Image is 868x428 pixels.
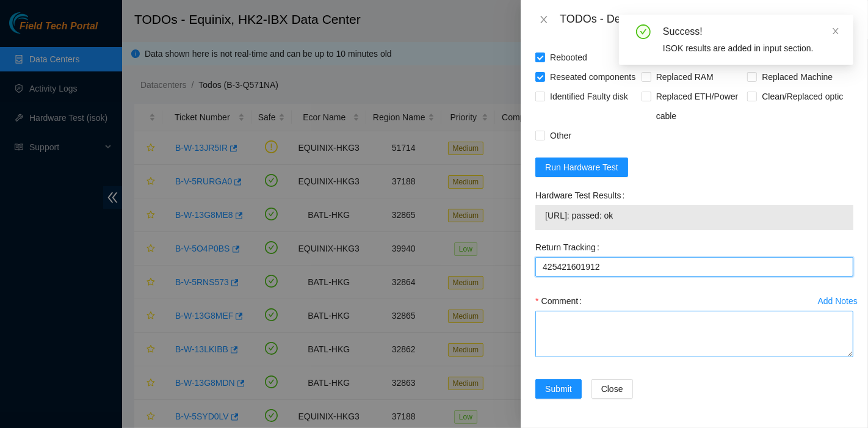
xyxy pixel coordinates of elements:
[545,67,640,87] span: Reseated components
[757,87,848,106] span: Clean/Replaced optic
[545,48,592,67] span: Rebooted
[545,161,618,174] span: Run Hardware Test
[535,291,587,311] label: Comment
[535,311,853,357] textarea: Comment
[535,14,552,26] button: Close
[651,67,718,87] span: Replaced RAM
[545,209,844,222] span: [URL]: passed: ok
[545,126,576,145] span: Other
[545,382,572,396] span: Submit
[831,27,840,35] span: close
[636,24,651,39] span: check-circle
[817,291,858,311] button: Add Notes
[663,24,839,39] div: Success!
[818,297,858,305] div: Add Notes
[757,67,837,87] span: Replaced Machine
[535,379,582,399] button: Submit
[539,15,549,24] span: close
[663,42,839,55] div: ISOK results are added in input section.
[535,158,628,177] button: Run Hardware Test
[535,186,629,205] label: Hardware Test Results
[535,238,604,257] label: Return Tracking
[591,379,633,399] button: Close
[560,10,853,29] div: TODOs - Description - B-V-5RURGA0
[601,382,623,396] span: Close
[545,87,633,106] span: Identified Faulty disk
[535,257,853,277] input: Return Tracking
[651,87,748,126] span: Replaced ETH/Power cable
